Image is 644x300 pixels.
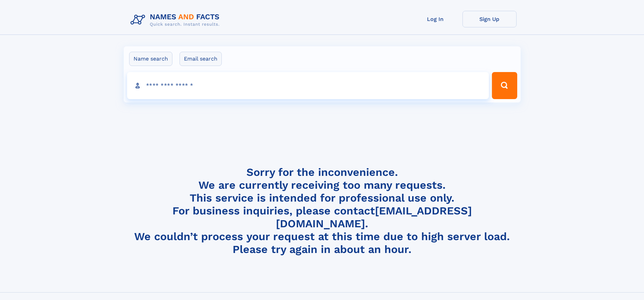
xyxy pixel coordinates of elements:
[128,166,517,256] h4: Sorry for the inconvenience. We are currently receiving too many requests. This service is intend...
[127,72,489,99] input: search input
[128,11,225,29] img: Logo Names and Facts
[462,11,517,27] a: Sign Up
[129,52,172,66] label: Name search
[276,204,472,230] a: [EMAIL_ADDRESS][DOMAIN_NAME]
[180,52,222,66] label: Email search
[492,72,517,99] button: Search Button
[408,11,462,27] a: Log In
